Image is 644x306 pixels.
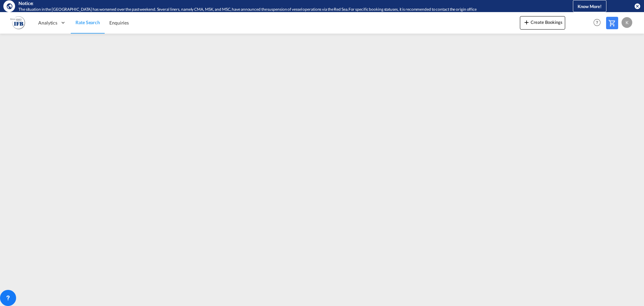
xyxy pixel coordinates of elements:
[38,19,57,26] span: Analytics
[591,17,603,28] span: Help
[10,15,25,30] img: b628ab10256c11eeb52753acbc15d091.png
[523,18,531,26] md-icon: icon-plus 400-fg
[578,4,602,9] span: Know More!
[591,17,606,29] div: Help
[75,19,100,25] span: Rate Search
[6,3,13,9] md-icon: icon-earth
[520,16,565,30] button: icon-plus 400-fgCreate Bookings
[105,12,133,34] a: Enquiries
[18,7,545,12] div: The situation in the Red Sea has worsened over the past weekend. Several liners, namely CMA, MSK,...
[34,12,71,34] div: Analytics
[634,3,641,9] button: icon-close-circle
[109,20,129,26] span: Enquiries
[622,17,632,28] div: K
[71,12,105,34] a: Rate Search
